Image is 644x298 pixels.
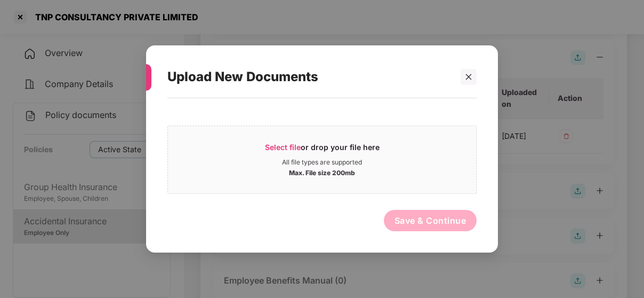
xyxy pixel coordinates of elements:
[265,143,301,152] span: Select file
[465,73,472,81] span: close
[168,134,476,185] span: Select fileor drop your file hereAll file types are supportedMax. File size 200mb
[282,158,362,167] div: All file types are supported
[384,210,477,231] button: Save & Continue
[289,167,355,177] div: Max. File size 200mb
[167,56,451,98] div: Upload New Documents
[265,142,380,158] div: or drop your file here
